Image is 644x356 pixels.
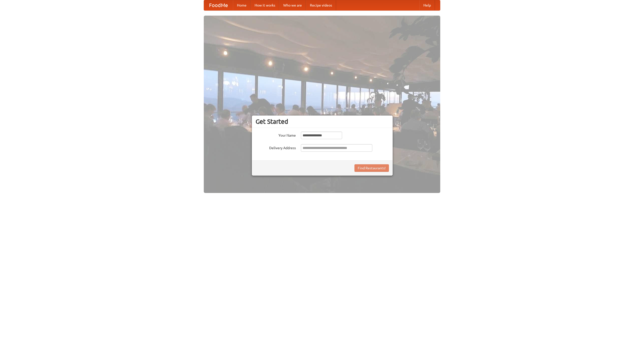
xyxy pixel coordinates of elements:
label: Delivery Address [256,144,296,150]
a: Home [233,0,251,10]
label: Your Name [256,132,296,138]
a: How it works [251,0,279,10]
h3: Get Started [256,118,389,125]
a: Recipe videos [306,0,336,10]
a: Who we are [279,0,306,10]
button: Find Restaurants! [354,164,389,172]
a: FoodMe [204,0,233,10]
a: Help [419,0,435,10]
